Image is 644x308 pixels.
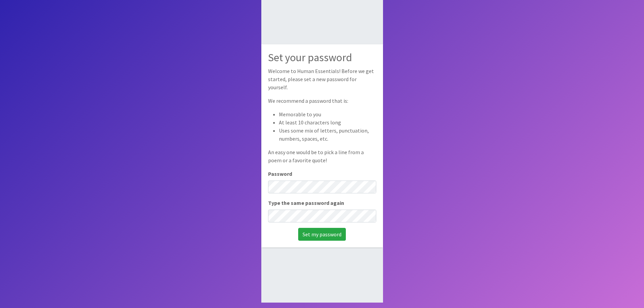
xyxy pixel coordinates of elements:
[268,67,376,91] p: Welcome to Human Essentials! Before we get started, please set a new password for yourself.
[279,126,376,143] li: Uses some mix of letters, punctuation, numbers, spaces, etc.
[268,97,376,105] p: We recommend a password that is:
[298,228,346,241] input: Set my password
[279,110,376,118] li: Memorable to you
[268,170,292,178] label: Password
[279,118,376,126] li: At least 10 characters long
[268,199,344,207] label: Type the same password again
[268,51,376,64] h2: Set your password
[268,148,376,164] p: An easy one would be to pick a line from a poem or a favorite quote!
